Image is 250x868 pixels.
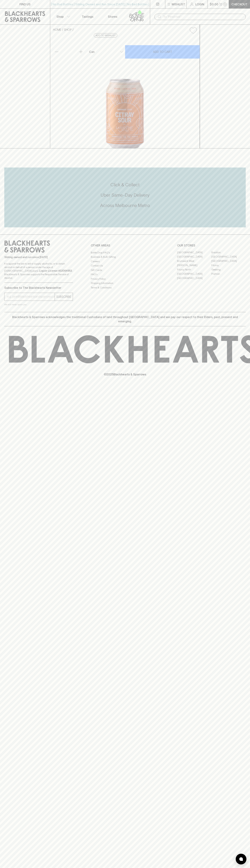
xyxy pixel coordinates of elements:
[108,14,117,19] p: Stores
[4,255,73,259] p: Sibling owned and run since [DATE]
[177,259,211,263] a: Brunswick West
[91,255,159,259] a: Business & Bulk Gifting
[91,268,159,272] a: Gift Cards
[88,48,125,55] div: Can
[4,168,246,227] div: Call to action block
[210,2,218,6] p: $0.00
[4,192,246,198] h5: Uber Same-Day Delivery
[56,14,64,19] p: Shop
[75,9,100,24] a: Tastings
[177,263,211,268] a: [PERSON_NAME]
[172,2,185,6] p: Wishlist
[177,272,211,276] a: [GEOGRAPHIC_DATA]
[211,259,246,263] a: [GEOGRAPHIC_DATA]
[50,9,75,24] button: Shop
[177,250,211,255] a: [GEOGRAPHIC_DATA]
[100,9,125,24] a: Stores
[188,26,198,35] button: Add to wishlist
[94,33,117,38] button: Add to wishlist
[211,263,246,268] a: Fitzroy
[53,28,61,31] a: HOME
[39,269,72,272] strong: Liquor License #32064953
[7,315,243,323] p: Blackhearts & Sparrows acknowledges the traditional Custodians of land throughout [GEOGRAPHIC_DAT...
[4,286,73,290] p: Subscribe to The Blackhearts Newsletter
[91,264,159,268] a: Contact Us
[211,268,246,272] a: Geelong
[50,37,200,148] img: 39062.png
[231,2,247,6] p: Checkout
[239,857,243,861] img: bubble-icon
[177,276,211,280] a: [GEOGRAPHIC_DATA]
[4,262,73,280] p: It is against the law to sell or supply alcohol to, or to obtain alcohol on behalf of a person un...
[4,203,246,208] h5: Across Melbourne Metro
[4,303,73,306] p: We will never spam you
[4,182,246,188] h5: Click & Collect
[64,28,72,31] a: SHOP
[91,243,159,248] p: OTHER AREAS
[55,293,73,301] button: SUBSCRIBE
[56,295,71,299] p: SUBSCRIBE
[177,268,211,272] a: Fitzroy North
[224,3,226,5] p: 0
[91,250,159,255] a: Bottle Drop FAQ's
[195,2,204,6] p: Login
[177,243,246,248] p: OUR STORES
[153,50,172,54] p: ADD TO CART
[211,250,246,255] a: Braddon
[91,285,159,290] a: Terms & Conditions
[163,14,243,20] input: Try "Pinot noir"
[89,50,95,54] p: Can
[125,45,200,59] button: ADD TO CART
[177,255,211,259] a: [GEOGRAPHIC_DATA]
[91,259,159,263] a: Careers
[91,277,159,281] a: Privacy Policy
[211,255,246,259] a: [GEOGRAPHIC_DATA]
[91,281,159,285] a: Shipping Information
[82,14,93,19] p: Tastings
[7,294,55,300] input: e.g. jane@blackheartsandsparrows.com.au
[19,2,31,6] p: FIND US
[211,272,246,276] a: Prahran
[91,272,159,277] a: FAQ's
